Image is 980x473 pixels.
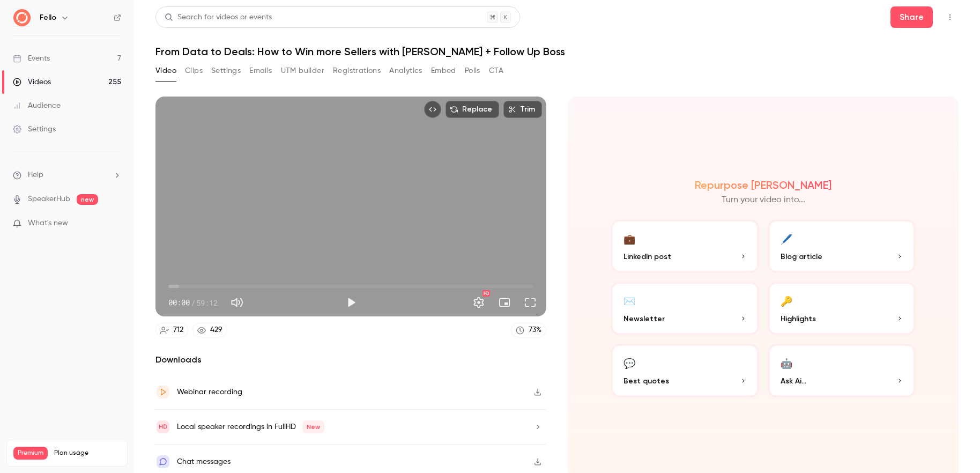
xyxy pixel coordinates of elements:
[722,194,805,206] p: Turn your video into...
[623,251,671,262] span: LinkedIn post
[482,290,490,297] div: HD
[210,324,222,336] div: 429
[465,62,480,79] button: Polls
[695,179,831,191] h2: Repurpose [PERSON_NAME]
[446,101,499,118] button: Replace
[40,12,56,23] h6: Fello
[781,354,792,371] div: 🤖
[177,420,324,433] div: Local speaker recordings in FullHD
[196,297,218,308] span: 59:12
[28,194,70,205] a: SpeakerHub
[185,62,203,79] button: Clips
[281,62,324,79] button: UTM builder
[781,375,806,387] span: Ask Ai...
[623,375,669,387] span: Best quotes
[781,230,792,247] div: 🖊️
[177,455,231,468] div: Chat messages
[389,62,422,79] button: Analytics
[431,62,456,79] button: Embed
[77,194,98,205] span: new
[13,77,51,87] div: Videos
[781,313,816,324] span: Highlights
[890,6,933,28] button: Share
[623,230,635,247] div: 💼
[468,292,489,313] button: Settings
[494,292,515,313] button: Turn on miniplayer
[13,124,56,135] div: Settings
[165,12,272,23] div: Search for videos or events
[13,100,61,111] div: Audience
[173,324,183,336] div: 712
[168,297,190,308] span: 00:00
[623,354,635,371] div: 💬
[333,62,381,79] button: Registrations
[611,219,759,273] button: 💼LinkedIn post
[177,386,242,398] div: Webinar recording
[519,292,541,313] button: Full screen
[13,9,31,26] img: Fello
[13,53,50,64] div: Events
[768,282,916,335] button: 🔑Highlights
[108,219,121,228] iframe: Noticeable Trigger
[155,323,188,337] a: 712
[211,62,241,79] button: Settings
[155,62,176,79] button: Video
[503,101,542,118] button: Trim
[781,292,792,309] div: 🔑
[340,292,362,313] button: Play
[511,323,546,337] a: 73%
[155,45,959,58] h1: From Data to Deals: How to Win more Sellers with [PERSON_NAME] + Follow Up Boss
[424,101,441,118] button: Embed video
[191,297,195,308] span: /
[611,344,759,397] button: 💬Best quotes
[623,292,635,309] div: ✉️
[768,219,916,273] button: 🖊️Blog article
[941,9,959,26] button: Top Bar Actions
[781,251,822,262] span: Blog article
[611,282,759,335] button: ✉️Newsletter
[28,169,43,181] span: Help
[13,447,48,460] span: Premium
[623,313,665,324] span: Newsletter
[54,449,121,457] span: Plan usage
[249,62,272,79] button: Emails
[168,297,218,308] div: 00:00
[13,169,121,181] li: help-dropdown-opener
[226,292,248,313] button: Mute
[302,420,324,433] span: New
[28,218,68,229] span: What's new
[529,324,541,336] div: 73 %
[489,62,503,79] button: CTA
[192,323,227,337] a: 429
[155,353,546,366] h2: Downloads
[768,344,916,397] button: 🤖Ask Ai...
